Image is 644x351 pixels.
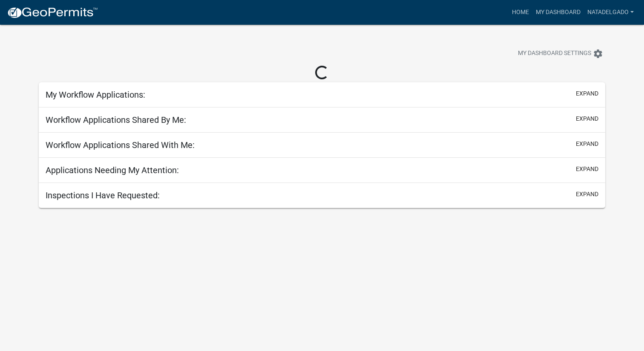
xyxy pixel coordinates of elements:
[576,114,598,123] button: expand
[532,4,584,20] a: My Dashboard
[576,190,598,199] button: expand
[576,89,598,98] button: expand
[46,190,160,200] h5: Inspections I Have Requested:
[46,90,145,100] h5: My Workflow Applications:
[511,45,610,62] button: My Dashboard Settingssettings
[46,140,195,150] h5: Workflow Applications Shared With Me:
[518,49,591,59] span: My Dashboard Settings
[584,4,637,20] a: natadelgado
[576,139,598,148] button: expand
[46,165,179,175] h5: Applications Needing My Attention:
[593,49,603,59] i: settings
[509,4,532,20] a: Home
[576,165,598,174] button: expand
[46,115,186,125] h5: Workflow Applications Shared By Me:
